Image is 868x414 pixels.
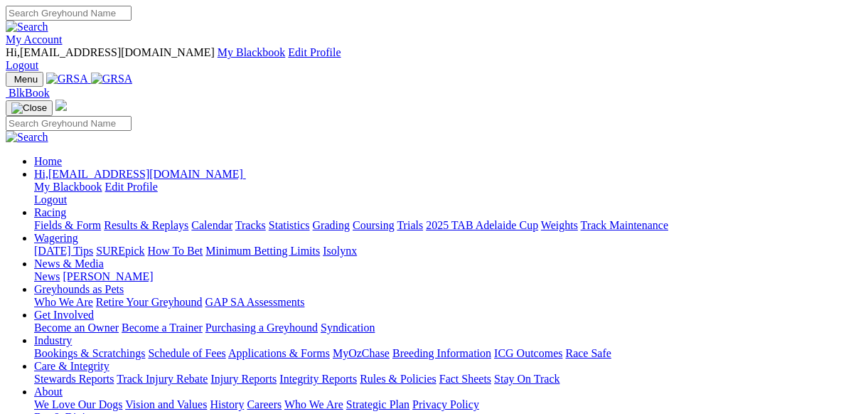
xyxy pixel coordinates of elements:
a: Rules & Policies [360,373,436,385]
a: Results & Replays [104,219,188,231]
a: Wagering [34,232,78,244]
a: [DATE] Tips [34,245,93,257]
a: Tracks [235,219,266,231]
a: Racing [34,206,66,218]
a: Privacy Policy [412,398,479,410]
a: Isolynx [323,245,357,257]
a: Logout [6,59,38,71]
span: Menu [14,74,38,85]
a: Stay On Track [494,373,559,385]
a: Injury Reports [210,373,277,385]
a: Become an Owner [34,322,119,334]
a: Vision and Values [125,398,207,410]
a: Track Injury Rebate [117,373,208,385]
a: News [34,270,60,282]
span: Hi, [EMAIL_ADDRESS][DOMAIN_NAME] [34,168,243,180]
a: Edit Profile [105,181,158,193]
a: Purchasing a Greyhound [205,322,318,334]
div: Get Involved [34,322,862,334]
a: Integrity Reports [279,373,357,385]
a: Grading [313,219,350,231]
a: Race Safe [565,347,611,359]
a: Who We Are [284,398,343,410]
a: 2025 TAB Adelaide Cup [426,219,538,231]
a: We Love Our Dogs [34,398,122,410]
a: Syndication [321,322,375,334]
a: How To Bet [148,245,203,257]
a: Hi,[EMAIL_ADDRESS][DOMAIN_NAME] [34,168,246,180]
a: Applications & Forms [228,347,330,359]
div: Industry [34,347,862,360]
a: Calendar [191,219,232,231]
a: Industry [34,334,72,346]
input: Search [6,116,132,131]
img: logo-grsa-white.png [55,100,67,111]
a: History [210,398,244,410]
a: Trials [397,219,423,231]
a: Track Maintenance [581,219,668,231]
a: Home [34,155,62,167]
img: Search [6,21,48,33]
div: Greyhounds as Pets [34,296,862,309]
button: Toggle navigation [6,72,43,87]
div: About [34,398,862,411]
a: Coursing [353,219,395,231]
div: My Account [6,46,862,72]
a: My Blackbook [34,181,102,193]
a: Fact Sheets [439,373,491,385]
a: Strategic Plan [346,398,409,410]
a: Breeding Information [392,347,491,359]
a: About [34,386,63,398]
a: Statistics [269,219,310,231]
div: Care & Integrity [34,373,862,386]
div: Racing [34,219,862,232]
div: News & Media [34,270,862,283]
div: Hi,[EMAIL_ADDRESS][DOMAIN_NAME] [34,181,862,206]
a: Schedule of Fees [148,347,225,359]
div: Wagering [34,245,862,258]
a: Bookings & Scratchings [34,347,145,359]
a: Edit Profile [288,46,341,58]
a: My Account [6,33,63,46]
img: GRSA [46,73,88,85]
a: News & Media [34,258,104,270]
a: Who We Are [34,296,93,308]
img: GRSA [91,73,133,85]
span: BlkBook [9,87,50,99]
a: [PERSON_NAME] [63,270,153,282]
a: Careers [247,398,282,410]
a: Fields & Form [34,219,101,231]
a: Weights [541,219,578,231]
a: Stewards Reports [34,373,114,385]
span: Hi, [EMAIL_ADDRESS][DOMAIN_NAME] [6,46,215,58]
a: Get Involved [34,309,94,321]
a: Minimum Betting Limits [205,245,320,257]
a: Greyhounds as Pets [34,283,124,295]
button: Toggle navigation [6,100,53,116]
a: BlkBook [6,87,50,99]
a: Become a Trainer [122,322,203,334]
input: Search [6,6,132,21]
a: SUREpick [96,245,144,257]
img: Close [11,102,47,114]
a: MyOzChase [333,347,390,359]
a: Logout [34,193,67,206]
a: My Blackbook [218,46,286,58]
img: Search [6,131,48,144]
a: ICG Outcomes [494,347,562,359]
a: Care & Integrity [34,360,109,372]
a: Retire Your Greyhound [96,296,203,308]
a: GAP SA Assessments [205,296,305,308]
